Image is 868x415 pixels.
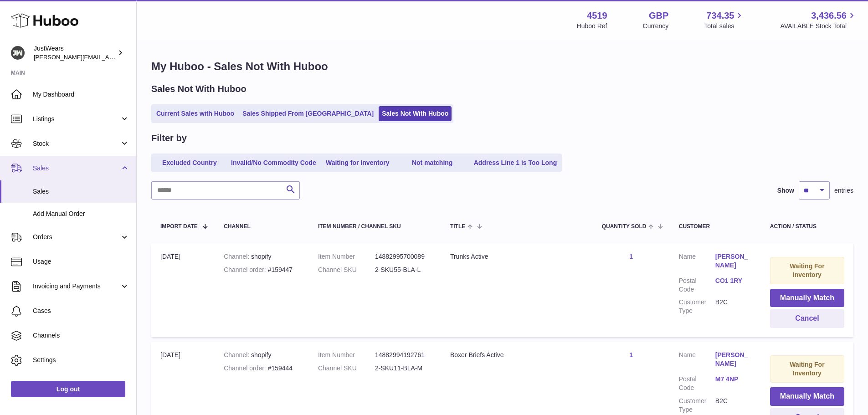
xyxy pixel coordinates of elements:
[33,139,120,148] span: Stock
[450,252,584,261] div: Trunks Active
[33,307,129,315] span: Cases
[715,351,752,368] a: [PERSON_NAME]
[151,83,247,95] h2: Sales Not With Huboo
[629,253,633,260] a: 1
[153,106,237,121] a: Current Sales with Huboo
[715,375,752,384] a: M7 4NP
[649,10,668,22] strong: GBP
[790,361,824,377] strong: Waiting For Inventory
[33,210,129,218] span: Add Manual Order
[224,266,268,273] strong: Channel order
[224,252,300,261] div: shopify
[224,224,300,230] div: Channel
[151,243,215,337] td: [DATE]
[450,351,584,359] div: Boxer Briefs Active
[11,381,125,397] a: Log out
[375,252,432,261] dd: 14882995700089
[602,224,647,230] span: Quantity Sold
[224,266,300,274] div: #159447
[228,155,319,170] a: Invalid/No Commodity Code
[715,397,752,414] dd: B2C
[777,186,794,195] label: Show
[33,233,120,241] span: Orders
[679,397,715,414] dt: Customer Type
[318,364,375,373] dt: Channel SKU
[790,262,824,278] strong: Waiting For Inventory
[679,252,715,272] dt: Name
[318,266,375,274] dt: Channel SKU
[679,298,715,315] dt: Customer Type
[679,224,752,230] div: Customer
[780,22,857,31] span: AVAILABLE Stock Total
[704,22,745,31] span: Total sales
[704,10,745,31] a: 734.35 Total sales
[715,298,752,315] dd: B2C
[34,44,116,61] div: JustWears
[770,309,844,328] button: Cancel
[151,59,853,74] h1: My Huboo - Sales Not With Huboo
[224,364,268,372] strong: Channel order
[34,53,183,61] span: [PERSON_NAME][EMAIL_ADDRESS][DOMAIN_NAME]
[715,277,752,285] a: CO1 1RY
[160,224,198,230] span: Import date
[153,155,226,170] a: Excluded Country
[770,387,844,406] button: Manually Match
[770,289,844,307] button: Manually Match
[239,106,377,121] a: Sales Shipped From [GEOGRAPHIC_DATA]
[715,252,752,270] a: [PERSON_NAME]
[151,132,187,144] h2: Filter by
[629,351,633,359] a: 1
[33,257,129,266] span: Usage
[811,10,847,22] span: 3,436.56
[11,46,25,60] img: josh@just-wears.com
[679,375,715,392] dt: Postal Code
[643,22,669,31] div: Currency
[679,277,715,294] dt: Postal Code
[770,224,844,230] div: Action / Status
[321,155,394,170] a: Waiting for Inventory
[375,266,432,274] dd: 2-SKU55-BLA-L
[318,224,432,230] div: Item Number / Channel SKU
[33,356,129,364] span: Settings
[33,282,120,291] span: Invoicing and Payments
[224,253,251,260] strong: Channel
[706,10,734,22] span: 734.35
[834,186,853,195] span: entries
[471,155,560,170] a: Address Line 1 is Too Long
[375,351,432,359] dd: 14882994192761
[379,106,452,121] a: Sales Not With Huboo
[587,10,607,22] strong: 4519
[396,155,469,170] a: Not matching
[450,224,465,230] span: Title
[679,351,715,370] dt: Name
[318,351,375,359] dt: Item Number
[224,364,300,373] div: #159444
[33,331,129,340] span: Channels
[33,187,129,196] span: Sales
[375,364,432,373] dd: 2-SKU11-BLA-M
[224,351,300,359] div: shopify
[33,115,120,123] span: Listings
[33,164,120,173] span: Sales
[577,22,607,31] div: Huboo Ref
[780,10,857,31] a: 3,436.56 AVAILABLE Stock Total
[318,252,375,261] dt: Item Number
[33,90,129,99] span: My Dashboard
[224,351,251,359] strong: Channel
